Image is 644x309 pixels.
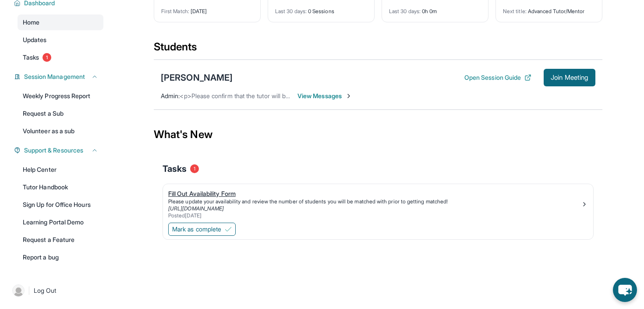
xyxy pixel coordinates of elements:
[154,115,602,154] div: What's New
[161,92,180,99] span: Admin :
[18,232,103,248] a: Request a Feature
[275,3,367,15] div: 0 Sessions
[18,197,103,213] a: Sign Up for Office Hours
[613,278,637,302] button: chat-button
[503,3,595,15] div: Advanced Tutor/Mentor
[154,40,602,59] div: Students
[24,72,85,81] span: Session Management
[34,286,57,295] span: Log Out
[168,198,581,205] div: Please update your availability and review the number of students you will be matched with prior ...
[275,8,307,14] span: Last 30 days :
[551,75,588,80] span: Join Meeting
[168,223,236,236] button: Mark as complete
[12,284,25,297] img: user-img
[161,71,233,84] div: [PERSON_NAME]
[18,162,103,178] a: Help Center
[21,146,98,155] button: Support & Resources
[225,226,232,233] img: Mark as complete
[503,8,527,14] span: Next title :
[168,189,581,198] div: Fill Out Availability Form
[18,32,103,48] a: Updates
[297,92,352,100] span: View Messages
[161,8,189,14] span: First Match :
[23,53,39,62] span: Tasks
[544,69,595,86] button: Join Meeting
[163,163,187,175] span: Tasks
[345,92,352,99] img: Chevron-Right
[23,36,47,44] span: Updates
[161,3,253,15] div: [DATE]
[389,3,481,15] div: 0h 0m
[18,50,103,65] a: Tasks1
[18,88,103,104] a: Weekly Progress Report
[28,285,30,296] span: |
[18,123,103,139] a: Volunteer as a sub
[190,164,199,173] span: 1
[172,225,221,234] span: Mark as complete
[163,184,593,221] a: Fill Out Availability FormPlease update your availability and review the number of students you w...
[23,18,39,27] span: Home
[18,106,103,121] a: Request a Sub
[18,179,103,195] a: Tutor Handbook
[18,214,103,230] a: Learning Portal Demo
[389,8,421,14] span: Last 30 days :
[9,281,103,300] a: |Log Out
[180,92,496,99] span: <p>Please confirm that the tutor will be able to attend your first assigned meeting time before j...
[42,53,51,62] span: 1
[21,72,98,81] button: Session Management
[18,249,103,265] a: Report a bug
[24,146,83,155] span: Support & Resources
[168,212,581,219] div: Posted [DATE]
[18,14,103,30] a: Home
[464,73,531,82] button: Open Session Guide
[168,205,224,212] a: [URL][DOMAIN_NAME]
